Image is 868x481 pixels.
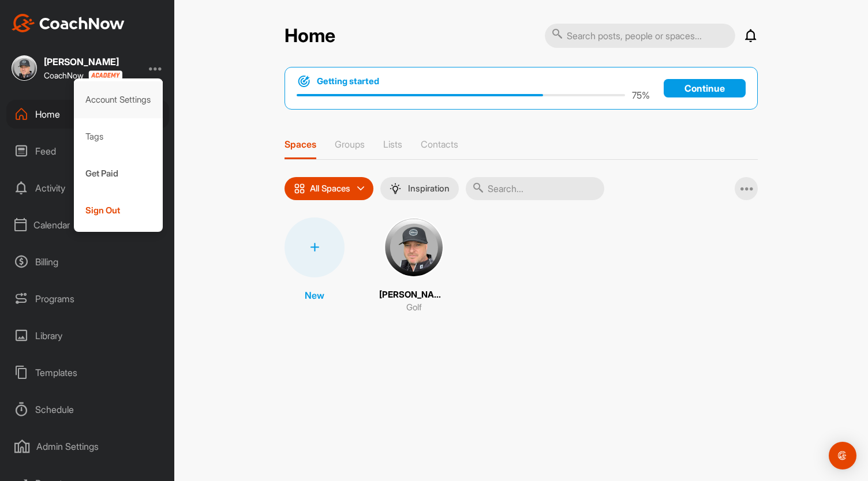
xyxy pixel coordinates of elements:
[632,88,650,102] p: 75 %
[12,14,125,32] img: CoachNow
[6,247,169,276] div: Billing
[335,138,365,150] p: Groups
[408,184,450,193] p: Inspiration
[285,25,335,47] h2: Home
[383,138,402,150] p: Lists
[74,118,163,155] div: Tags
[74,192,163,229] div: Sign Out
[88,70,122,80] img: CoachNow acadmey
[12,55,37,81] img: square_f2109c5da805aa40e4ee99bb4ea9a7b5.jpg
[6,100,169,129] div: Home
[6,137,169,166] div: Feed
[317,75,379,88] h1: Getting started
[305,288,324,302] p: New
[297,74,311,88] img: bullseye
[6,284,169,313] div: Programs
[390,183,401,194] img: menuIcon
[44,57,122,66] div: [PERSON_NAME]
[74,81,163,118] div: Account Settings
[664,79,746,97] a: Continue
[406,301,422,314] p: Golf
[285,138,316,150] p: Spaces
[379,217,448,314] a: [PERSON_NAME]Golf
[6,174,169,202] div: Activity
[6,321,169,350] div: Library
[294,183,305,194] img: icon
[545,24,735,48] input: Search posts, people or spaces...
[6,432,169,461] div: Admin Settings
[6,358,169,387] div: Templates
[466,177,604,200] input: Search...
[44,70,122,80] div: CoachNow
[829,442,856,469] div: Open Intercom Messenger
[379,288,448,302] p: [PERSON_NAME]
[310,184,350,193] p: All Spaces
[421,138,458,150] p: Contacts
[384,217,444,277] img: square_f2109c5da805aa40e4ee99bb4ea9a7b5.jpg
[74,155,163,192] div: Get Paid
[6,395,169,424] div: Schedule
[6,211,169,239] div: Calendar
